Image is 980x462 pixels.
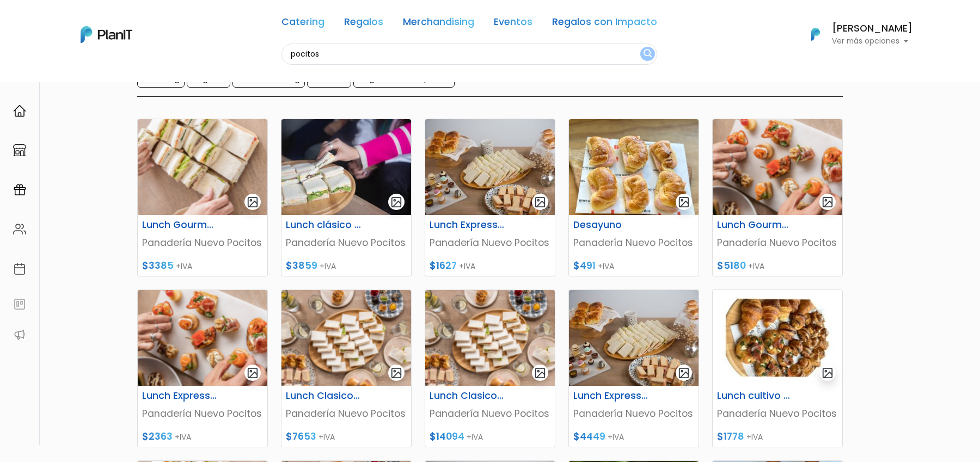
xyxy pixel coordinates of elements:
[710,219,800,231] h6: Lunch Gourmet para 8 Personas
[573,430,605,443] span: $4449
[137,289,268,447] a: gallery-light Lunch Express 8 personas Panadería Nuevo Pocitos $2363 +IVA
[430,430,464,443] span: $14094
[142,430,173,443] span: $2363
[710,390,800,402] h6: Lunch cultivo para 5 personas
[13,262,26,275] img: calendar-87d922413cdce8b2cf7b7f5f62616a5cf9e4887200fb71536465627b3292af00.svg
[717,236,838,250] p: Panadería Nuevo Pocitos
[138,290,267,386] img: thumb_Captura_de_pantalla_2025-07-25_105508.png
[717,406,838,421] p: Panadería Nuevo Pocitos
[13,223,26,236] img: people-662611757002400ad9ed0e3c099ab2801c6687ba6c219adb57efc949bc21e19d.svg
[425,289,555,447] a: gallery-light Lunch Clasico para 30 personas Panadería Nuevo Pocitos $14094 +IVA
[279,219,369,231] h6: Lunch clásico 8 personas
[38,100,182,136] p: Ya probaste PlanitGO? Vas a poder automatizarlas acciones de todo el año. Escribinos para saber más!
[713,290,842,386] img: thumb_2000___2000-Photoroom__1_.jpg
[713,119,842,215] img: thumb_Captura_de_pantalla_2025-07-25_105508.png
[568,289,699,447] a: gallery-light Lunch Express para 15 personas Panadería Nuevo Pocitos $4449 +IVA
[423,390,512,402] h6: Lunch Clasico para 30 personas
[390,196,403,208] img: gallery-light
[423,219,512,231] h6: Lunch Express 5 personas
[281,119,411,215] img: thumb_WhatsApp_Image_2024-05-07_at_14.22.22__1_.jpeg
[573,406,694,421] p: Panadería Nuevo Pocitos
[598,261,614,272] span: +IVA
[717,430,744,443] span: $1778
[748,261,764,272] span: +IVA
[318,432,335,442] span: +IVA
[281,290,411,386] img: thumb_Captura_de_pantalla_2025-07-25_105912.png
[88,65,109,87] img: user_04fe99587a33b9844688ac17b531be2b.png
[176,261,192,272] span: +IVA
[459,261,475,272] span: +IVA
[717,259,746,272] span: $5180
[286,406,407,421] p: Panadería Nuevo Pocitos
[138,119,267,215] img: thumb_Captura_de_pantalla_2025-07-25_110102.png
[567,390,656,402] h6: Lunch Express para 15 personas
[804,22,828,46] img: PlanIt Logo
[425,119,555,215] img: thumb_WhatsApp_Image_2024-05-07_at_13.48.22.jpeg
[57,165,166,176] span: ¡Escríbenos!
[136,390,225,402] h6: Lunch Express 8 personas
[286,430,316,443] span: $7653
[281,17,324,30] a: Catering
[567,219,656,231] h6: Desayuno
[746,432,763,442] span: +IVA
[678,367,690,379] img: gallery-light
[175,432,191,442] span: +IVA
[832,38,912,45] p: Ver más opciones
[38,88,70,97] strong: PLAN IT
[430,259,457,272] span: $1627
[169,83,185,99] i: keyboard_arrow_down
[344,17,383,30] a: Regalos
[425,290,555,386] img: thumb_Captura_de_pantalla_2025-07-25_105912.png
[552,17,657,30] a: Regalos con Impacto
[822,196,834,208] img: gallery-light
[13,104,26,118] img: home-e721727adea9d79c4d83392d1f703f7f8bce08238fde08b1acbfd93340b81755.svg
[573,259,596,272] span: $491
[286,236,407,250] p: Panadería Nuevo Pocitos
[320,261,336,272] span: +IVA
[137,119,268,276] a: gallery-light Lunch Gourmet para 5 Personas Panadería Nuevo Pocitos $3385 +IVA
[712,289,843,447] a: gallery-light Lunch cultivo para 5 personas Panadería Nuevo Pocitos $1778 +IVA
[390,367,403,379] img: gallery-light
[81,26,132,43] img: PlanIt Logo
[136,219,225,231] h6: Lunch Gourmet para 5 Personas
[166,163,185,176] i: insert_emoticon
[534,196,547,208] img: gallery-light
[185,163,207,176] i: send
[13,144,26,157] img: marketplace-4ceaa7011d94191e9ded77b95e3339b90024bf715f7c57f8cf31f2d8c509eaba.svg
[247,367,259,379] img: gallery-light
[467,432,483,442] span: +IVA
[281,119,412,276] a: gallery-light Lunch clásico 8 personas Panadería Nuevo Pocitos $3859 +IVA
[247,196,259,208] img: gallery-light
[425,119,555,276] a: gallery-light Lunch Express 5 personas Panadería Nuevo Pocitos $1627 +IVA
[281,44,657,65] input: Buscá regalos, desayunos, y más
[678,196,690,208] img: gallery-light
[430,236,550,250] p: Panadería Nuevo Pocitos
[797,20,912,48] button: PlanIt Logo [PERSON_NAME] Ver más opciones
[573,236,694,250] p: Panadería Nuevo Pocitos
[13,183,26,196] img: campaigns-02234683943229c281be62815700db0a1741e53638e28bf9629b52c665b00959.svg
[28,76,192,145] div: PLAN IT Ya probaste PlanitGO? Vas a poder automatizarlas acciones de todo el año. Escribinos para...
[13,328,26,341] img: partners-52edf745621dab592f3b2c58e3bca9d71375a7ef29c3b500c9f145b62cc070d4.svg
[99,54,120,76] img: user_d58e13f531133c46cb30575f4d864daf.jpeg
[109,65,131,87] span: J
[403,17,474,30] a: Merchandising
[279,390,369,402] h6: Lunch Clasico para 15 personas
[832,24,912,34] h6: [PERSON_NAME]
[568,119,699,276] a: gallery-light Desayuno Panadería Nuevo Pocitos $491 +IVA
[644,49,652,59] img: search_button-432b6d5273f82d61273b3651a40e1bd1b912527efae98b1b7a1b2c0702e16a8d.svg
[13,298,26,311] img: feedback-78b5a0c8f98aac82b08bfc38622c3050aee476f2c9584af64705fc4e61158814.svg
[534,367,547,379] img: gallery-light
[430,406,550,421] p: Panadería Nuevo Pocitos
[569,290,699,386] img: thumb_WhatsApp_Image_2024-05-07_at_13.48.22.jpeg
[28,65,192,87] div: J
[286,259,317,272] span: $3859
[142,406,263,421] p: Panadería Nuevo Pocitos
[712,119,843,276] a: gallery-light Lunch Gourmet para 8 Personas Panadería Nuevo Pocitos $5180 +IVA
[822,367,834,379] img: gallery-light
[142,259,174,272] span: $3385
[142,236,263,250] p: Panadería Nuevo Pocitos
[281,289,412,447] a: gallery-light Lunch Clasico para 15 personas Panadería Nuevo Pocitos $7653 +IVA
[494,17,532,30] a: Eventos
[608,432,624,442] span: +IVA
[569,119,699,215] img: thumb_Captura_de_pantalla_2023-07-17_151714.jpg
